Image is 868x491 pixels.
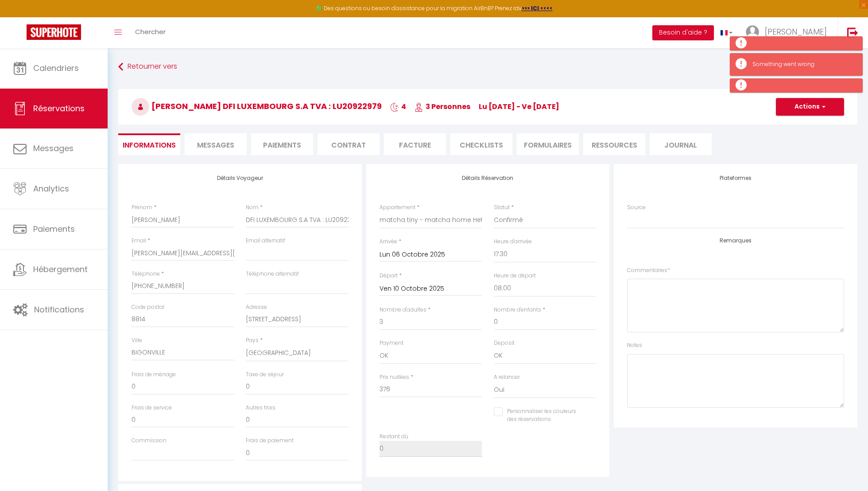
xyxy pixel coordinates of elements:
[380,238,397,246] label: Arrivée
[246,370,284,379] label: Taxe de séjour
[517,133,579,155] li: FORMULAIRES
[494,373,520,382] label: A relancer
[450,133,512,155] li: CHECKLISTS
[380,433,408,441] label: Restant dû
[384,133,446,155] li: Facture
[627,266,670,275] label: Commentaires
[776,98,844,116] button: Actions
[132,370,176,379] label: Frais de ménage
[494,339,515,347] label: Deposit
[627,175,844,181] h4: Plateformes
[132,303,164,312] label: Code postal
[118,133,180,155] li: Informations
[246,303,267,312] label: Adresse
[132,436,167,445] label: Commission
[380,272,398,280] label: Départ
[246,404,275,412] label: Autres frais
[197,140,234,150] span: Messages
[650,133,712,155] li: Journal
[627,238,844,244] h4: Remarques
[415,101,470,112] span: 3 Personnes
[390,101,406,112] span: 4
[380,373,409,382] label: Prix nuitées
[494,203,510,212] label: Statut
[739,17,838,48] a: ... [PERSON_NAME]
[494,272,536,280] label: Heure de départ
[246,336,259,345] label: Pays
[132,336,142,345] label: Ville
[33,183,69,194] span: Analytics
[135,27,166,36] span: Chercher
[132,203,152,212] label: Prénom
[128,17,172,48] a: Chercher
[251,133,313,155] li: Paiements
[494,306,541,314] label: Nombre d'enfants
[479,101,559,112] span: lu [DATE] - ve [DATE]
[380,203,415,212] label: Appartement
[746,25,759,39] img: ...
[34,304,84,315] span: Notifications
[33,264,88,275] span: Hébergement
[33,103,85,114] span: Réservations
[380,306,426,314] label: Nombre d'adultes
[132,270,160,278] label: Téléphone
[246,270,299,278] label: Téléphone alternatif
[246,436,294,445] label: Frais de paiement
[33,223,75,234] span: Paiements
[583,133,645,155] li: Ressources
[33,143,74,154] span: Messages
[27,24,81,40] img: Super Booking
[132,237,146,245] label: Email
[380,339,403,347] label: Payment
[847,27,858,38] img: logout
[33,62,79,74] span: Calendriers
[652,25,714,40] button: Besoin d'aide ?
[246,237,285,245] label: Email alternatif
[132,404,172,412] label: Frais de service
[132,101,382,112] span: [PERSON_NAME] DFI LUXEMBOURG S.A TVA : LU20922979
[765,26,827,37] span: [PERSON_NAME]
[494,238,532,246] label: Heure d'arrivée
[627,341,642,350] label: Notes
[132,175,349,181] h4: Détails Voyageur
[627,203,646,212] label: Source
[522,4,553,12] a: >>> ICI <<<<
[380,175,597,181] h4: Détails Réservation
[318,133,380,155] li: Contrat
[118,59,857,75] a: Retourner vers
[246,203,259,212] label: Nom
[752,60,853,69] div: Something went wrong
